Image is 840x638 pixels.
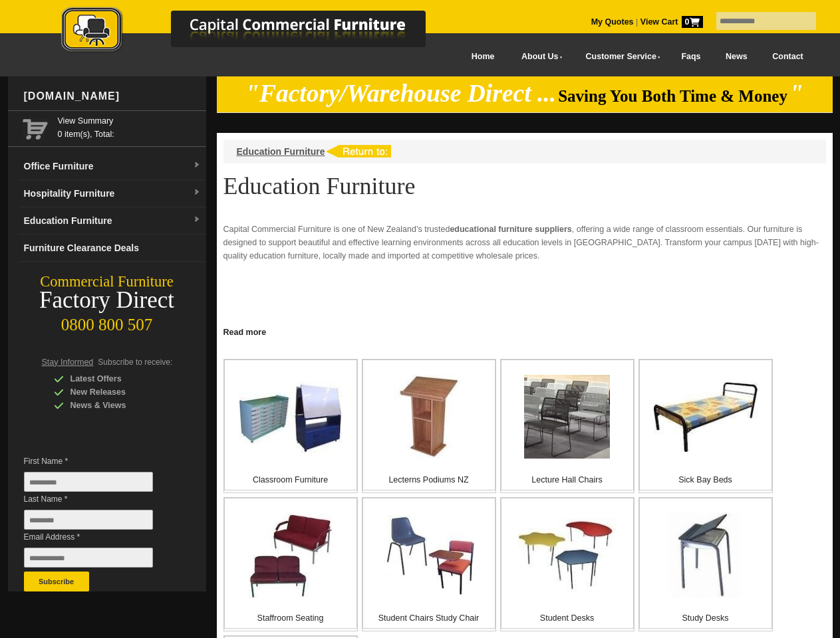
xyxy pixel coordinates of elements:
[507,42,571,72] a: About Us
[245,80,556,107] em: "Factory/Warehouse Direct ...
[223,359,358,493] a: Classroom Furniture Classroom Furniture
[501,611,633,625] p: Student Desks
[363,611,495,625] p: Student Chairs Study Chair
[19,153,206,180] a: Office Furnituredropdown
[19,76,206,116] div: [DOMAIN_NAME]
[8,272,206,291] div: Commercial Furniture
[682,16,703,28] span: 0
[25,7,490,55] img: Capital Commercial Furniture Logo
[223,497,358,631] a: Staffroom Seating Staffroom Seating
[24,455,173,468] span: First Name *
[8,291,206,310] div: Factory Direct
[789,80,803,107] em: "
[223,321,826,341] h2: Quality Furniture for Schools and Campuses
[58,114,201,139] span: 0 item(s), Total:
[669,42,714,72] a: Faqs
[713,42,760,72] a: News
[638,17,702,27] a: View Cart0
[19,235,206,262] a: Furniture Clearance Deals
[58,114,201,128] a: View Summary
[640,17,703,27] strong: View Cart
[193,216,201,224] img: dropdown
[362,497,496,631] a: Student Chairs Study Chair Student Chairs Study Chair
[54,399,180,412] div: News & Views
[237,146,325,157] a: Education Furniture
[500,359,634,493] a: Lecture Hall Chairs Lecture Hall Chairs
[217,322,833,339] a: Click to read more
[19,207,206,235] a: Education Furnituredropdown
[518,518,616,592] img: Student Desks
[225,473,356,486] p: Classroom Furniture
[571,42,668,72] a: Customer Service
[193,161,201,169] img: dropdown
[8,309,206,334] div: 0800 800 507
[663,512,748,597] img: Study Desks
[500,497,634,631] a: Student Desks Student Desks
[24,510,153,530] input: Last Name *
[223,223,826,263] p: Capital Commercial Furniture is one of New Zealand’s trusted , offering a wide range of classroom...
[501,473,633,486] p: Lecture Hall Chairs
[362,359,496,493] a: Lecterns Podiums NZ Lecterns Podiums NZ
[384,515,474,595] img: Student Chairs Study Chair
[42,358,94,367] span: Stay Informed
[24,492,173,506] span: Last Name *
[249,512,333,598] img: Staffroom Seating
[524,375,610,459] img: Lecture Hall Chairs
[760,42,815,72] a: Contact
[223,173,826,199] h1: Education Furniture
[54,372,180,385] div: Latest Offers
[386,375,472,459] img: Lecterns Podiums NZ
[638,497,773,631] a: Study Desks Study Desks
[98,358,172,367] span: Subscribe to receive:
[363,473,495,486] p: Lecterns Podiums NZ
[225,611,356,625] p: Staffroom Seating
[24,572,89,591] button: Subscribe
[24,530,173,544] span: Email Address *
[239,381,342,453] img: Classroom Furniture
[591,17,634,27] a: My Quotes
[25,7,490,59] a: Capital Commercial Furniture Logo
[325,145,391,158] img: return to
[558,87,787,105] span: Saving You Both Time & Money
[450,225,571,234] strong: educational furniture suppliers
[19,180,206,207] a: Hospitality Furnituredropdown
[654,382,758,452] img: Sick Bay Beds
[24,548,153,568] input: Email Address *
[640,473,771,486] p: Sick Bay Beds
[24,472,153,492] input: First Name *
[640,611,771,625] p: Study Desks
[638,359,773,493] a: Sick Bay Beds Sick Bay Beds
[193,189,201,197] img: dropdown
[54,385,180,399] div: New Releases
